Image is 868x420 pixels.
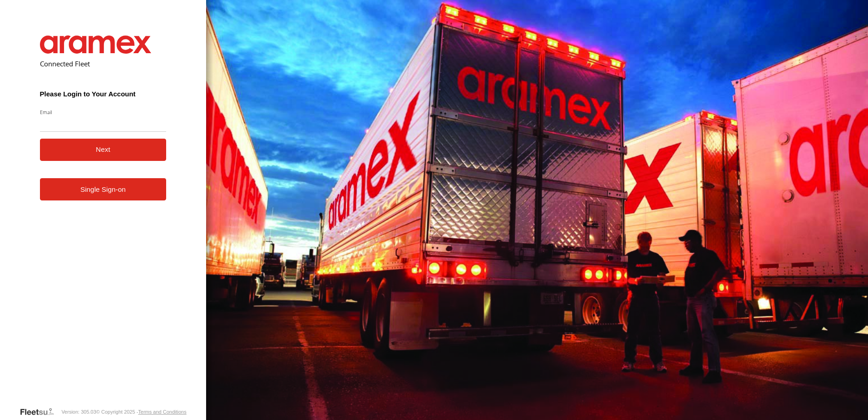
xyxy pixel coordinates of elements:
[40,109,167,115] label: Email
[61,409,96,415] div: Version: 305.03
[20,407,61,416] a: Visit our Website
[40,59,167,68] h2: Connected Fleet
[40,178,167,200] a: Single Sign-on
[40,35,152,54] img: Aramex
[138,409,186,415] a: Terms and Conditions
[96,409,187,415] div: © Copyright 2025 -
[40,90,167,98] h3: Please Login to Your Account
[40,139,167,161] button: Next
